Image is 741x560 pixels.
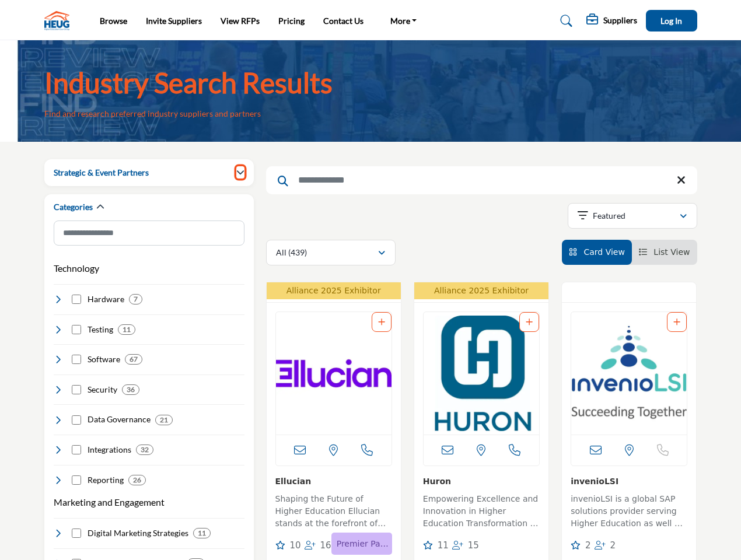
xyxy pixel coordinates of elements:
[278,16,305,26] a: Pricing
[275,541,285,549] i: Likes
[129,294,142,304] div: 7 Results For Hardware
[571,312,687,435] a: Open Listing in new tab
[424,312,539,435] img: Huron
[54,220,244,246] input: Search Category
[88,353,120,365] h4: Software: Software solutions
[571,477,618,486] a: invenioLSI
[266,240,396,265] button: All (439)
[571,490,687,532] a: invenioLSI is a global SAP solutions provider serving Higher Education as well as offering specia...
[423,541,433,549] i: Likes
[72,355,81,364] input: Select Software checkbox
[646,10,697,32] button: Log In
[673,317,680,327] a: Add To List
[72,325,81,334] input: Select Testing checkbox
[122,384,139,395] div: 36 Results For Security
[72,415,81,425] input: Select Data Governance checkbox
[660,16,682,26] span: Log In
[130,355,138,363] b: 67
[568,203,697,229] button: Featured
[653,247,690,257] span: List View
[88,474,124,486] h4: Reporting: Dynamic tools that convert raw data into actionable insights, tailored to aid decision...
[276,312,392,435] img: Ellucian
[323,16,363,26] a: Contact Us
[276,312,392,435] a: Open Listing in new tab
[549,12,580,30] a: Search
[418,285,545,297] p: Alliance 2025 Exhibitor
[526,317,533,327] a: Add To List
[562,240,632,265] li: Card View
[44,11,75,30] img: Site Logo
[275,490,392,532] a: Shaping the Future of Higher Education Ellucian stands at the forefront of higher education techn...
[118,324,135,335] div: 11 Results For Testing
[335,535,389,552] p: Premier Partner
[571,475,687,487] h3: invenioLSI
[571,493,687,532] p: invenioLSI is a global SAP solutions provider serving Higher Education as well as offering specia...
[468,540,479,551] span: 15
[275,493,392,532] p: Shaping the Future of Higher Education Ellucian stands at the forefront of higher education techn...
[423,475,540,487] h3: Huron
[595,539,616,552] div: Followers
[305,539,331,552] div: Followers
[270,285,397,297] p: Alliance 2025 Exhibitor
[452,539,479,552] div: Followers
[54,495,165,509] button: Marketing and Engagement
[146,16,202,26] a: Invite Suppliers
[603,15,637,26] h5: Suppliers
[88,293,124,305] h4: Hardware: Hardware Solutions
[127,386,135,394] b: 36
[198,529,206,537] b: 11
[155,415,173,425] div: 21 Results For Data Governance
[54,167,149,178] h2: Strategic & Event Partners
[320,540,331,551] span: 16
[72,445,81,454] input: Select Integrations checkbox
[423,490,540,532] a: Empowering Excellence and Innovation in Higher Education Transformation In the realm of higher ed...
[72,385,81,394] input: Select Security checkbox
[275,477,312,486] a: Ellucian
[72,475,81,485] input: Select Reporting checkbox
[585,540,591,551] span: 2
[221,16,260,26] a: View RFPs
[571,312,687,435] img: invenioLSI
[583,247,624,257] span: Card View
[128,475,146,485] div: 26 Results For Reporting
[382,13,425,29] a: More
[100,16,127,26] a: Browse
[610,540,616,551] span: 2
[424,312,539,435] a: Open Listing in new tab
[569,247,625,257] a: View Card
[54,201,93,213] h2: Categories
[639,247,690,257] a: View List
[133,476,141,484] b: 26
[44,65,333,101] h1: Industry Search Results
[134,295,138,303] b: 7
[88,527,188,539] h4: Digital Marketing Strategies: Forward-thinking strategies tailored to promote institutional visib...
[160,416,168,424] b: 21
[378,317,385,327] a: Add To List
[54,261,99,275] button: Technology
[593,210,625,222] p: Featured
[88,324,113,335] h4: Testing: Testing
[125,354,142,365] div: 67 Results For Software
[289,540,300,551] span: 10
[141,446,149,454] b: 32
[266,166,697,194] input: Search Keyword
[275,475,392,487] h3: Ellucian
[88,384,117,395] h4: Security: Cutting-edge solutions ensuring the utmost protection of institutional data, preserving...
[276,247,307,258] p: All (439)
[438,540,449,551] span: 11
[571,541,581,549] i: Likes
[423,477,451,486] a: Huron
[136,444,153,455] div: 32 Results For Integrations
[423,493,540,532] p: Empowering Excellence and Innovation in Higher Education Transformation In the realm of higher ed...
[88,444,131,456] h4: Integrations: Seamless and efficient system integrations tailored for the educational domain, ens...
[632,240,697,265] li: List View
[88,414,151,425] h4: Data Governance: Robust systems ensuring data accuracy, consistency, and security, upholding the ...
[72,295,81,304] input: Select Hardware checkbox
[72,528,81,538] input: Select Digital Marketing Strategies checkbox
[193,528,211,538] div: 11 Results For Digital Marketing Strategies
[123,325,131,334] b: 11
[44,108,261,120] p: Find and research preferred industry suppliers and partners
[586,14,637,28] div: Suppliers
